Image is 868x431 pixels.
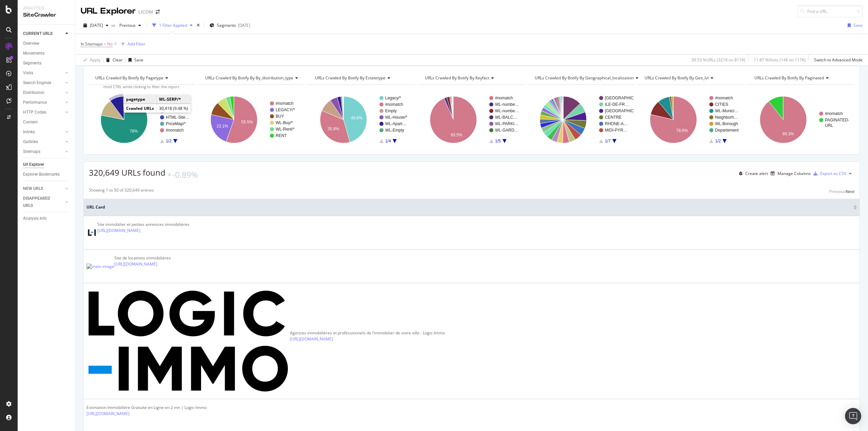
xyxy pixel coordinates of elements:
[23,138,38,145] div: Outlinks
[276,107,295,112] text: LEGACY/*
[23,138,63,145] a: Outlinks
[645,75,709,81] span: URLs Crawled By Botify By geo_lvl
[495,115,517,120] text: WL-BALC…
[23,40,70,47] a: Overview
[23,129,63,136] a: Inlinks
[528,90,634,149] svg: A chart.
[605,115,622,120] text: CENTRE
[846,189,854,194] div: Next
[241,120,253,124] text: 55.5%
[276,120,293,125] text: WL-Buy/*
[23,215,70,222] a: Analysis Info
[418,90,524,149] svg: A chart.
[845,20,863,31] button: Save
[23,50,70,57] a: Movements
[385,128,404,133] text: WL-Empty
[23,161,70,168] a: Url Explorer
[111,22,117,28] span: vs
[117,22,136,28] span: Previous
[97,228,140,233] a: [URL][DOMAIN_NAME]
[23,5,70,11] div: Analytics
[23,185,63,192] a: NEW URLS
[23,89,44,96] div: Distribution
[103,55,123,65] button: Clear
[605,96,647,100] text: [GEOGRAPHIC_DATA]
[23,195,63,209] a: DISAPPEARED URLS
[748,90,854,149] svg: A chart.
[127,41,145,47] div: Add Filter
[23,185,43,192] div: NEW URLS
[846,187,854,195] button: Next
[23,50,44,57] div: Movements
[217,124,228,129] text: 23.1%
[124,104,157,113] td: Crawled URLs
[385,109,397,113] text: Empty
[753,73,848,83] h4: URLs Crawled By Botify By paginated
[351,116,362,120] text: 45.6%
[172,169,198,180] div: -0.89%
[86,405,206,411] div: Estimation Immobilière Gratuite en Ligne en 2 mn | Logic-Immo
[495,139,501,143] text: 1/5
[691,57,745,63] div: 39.53 % URLs ( 321K on 811K )
[276,114,284,119] text: BUY
[103,84,180,89] span: Hold CTRL while clicking to filter the report.
[94,73,189,83] h4: URLs Crawled By Botify By pagetype
[23,148,40,155] div: Sitemaps
[199,90,305,149] svg: A chart.
[638,90,745,149] svg: A chart.
[130,129,138,134] text: 78%
[676,128,688,133] text: 78.6%
[89,90,195,149] svg: A chart.
[715,109,738,113] text: WL-Munici…
[853,22,863,28] div: Save
[166,115,189,120] text: HTML-Site…
[276,133,287,138] text: RENT
[23,79,63,86] a: Search Engines
[643,73,738,83] h4: URLs Crawled By Botify By geo_lvl
[715,96,733,100] text: #nomatch
[168,174,171,176] img: Equal
[715,128,739,133] text: Departement
[845,408,861,424] div: Open Intercom Messenger
[825,111,843,116] text: #nomatch
[86,263,114,270] img: main image
[290,330,445,336] div: Agences immobilières et professionnels de l’immobilier de votre ville - Logic-Immo
[104,41,106,47] span: =
[23,30,63,37] a: CURRENT URLS
[829,189,846,194] div: Previous
[451,133,462,137] text: 93.5%
[23,129,35,136] div: Inlinks
[97,221,190,228] div: Site immobilier et petites annonces immobilières
[86,204,852,210] span: URL Card
[745,171,768,176] div: Create alert
[23,215,47,222] div: Analysis Info
[81,5,136,17] div: URL Explorer
[736,168,768,179] button: Create alert
[124,95,157,104] td: pagetype
[157,95,191,104] td: WL-SERP/*
[114,255,171,261] div: Site de locations immobilières
[605,139,611,143] text: 1/7
[86,289,290,393] img: main image
[535,75,634,81] span: URLs Crawled By Botify By geographical_localization
[814,57,863,63] div: Switch to Advanced Mode
[533,73,644,83] h4: URLs Crawled By Botify By geographical_localization
[23,171,70,178] a: Explorer Bookmarks
[385,139,391,143] text: 1/4
[95,75,163,81] span: URLs Crawled By Botify By pagetype
[81,55,100,65] button: Apply
[113,57,123,63] div: Clear
[605,121,628,126] text: RHONE-A…
[605,109,647,113] text: [GEOGRAPHIC_DATA]
[425,75,489,81] span: URLs Crawled By Botify By keyfact
[328,126,339,131] text: 35.8%
[715,115,738,120] text: Neighborh…
[315,75,386,81] span: URLs Crawled By Botify By estatetype
[495,109,519,113] text: WL-numbe…
[90,22,103,28] span: 2025 Sep. 12th
[23,171,60,178] div: Explorer Bookmarks
[89,187,154,195] div: Showing 1 to 50 of 320,649 entries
